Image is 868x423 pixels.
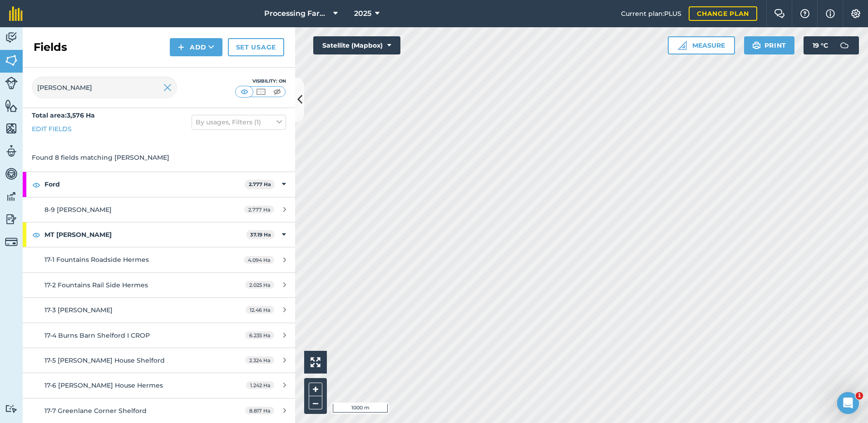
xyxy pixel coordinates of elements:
img: svg+xml;base64,PHN2ZyB4bWxucz0iaHR0cDovL3d3dy53My5vcmcvMjAwMC9zdmciIHdpZHRoPSIxOCIgaGVpZ2h0PSIyNC... [32,179,40,190]
button: Satellite (Mapbox) [313,36,400,54]
span: 19 ° C [813,36,828,54]
img: Two speech bubbles overlapping with the left bubble in the forefront [774,9,785,18]
a: 17-4 Burns Barn Shelford I CROP6.235 Ha [23,323,295,348]
strong: 37.19 Ha [250,231,271,238]
button: Measure [668,36,735,54]
a: Set usage [228,38,284,56]
span: 17-3 [PERSON_NAME] [44,306,113,314]
button: 19 °C [804,36,859,54]
span: 17-5 [PERSON_NAME] House Shelford [44,356,165,364]
span: 17-6 [PERSON_NAME] House Hermes [44,381,163,389]
span: 17-1 Fountains Roadside Hermes [44,256,149,264]
a: 17-1 Fountains Roadside Hermes4.094 Ha [23,247,295,272]
span: 1 [856,392,863,399]
img: svg+xml;base64,PD94bWwgdmVyc2lvbj0iMS4wIiBlbmNvZGluZz0idXRmLTgiPz4KPCEtLSBHZW5lcmF0b3I6IEFkb2JlIE... [5,144,18,158]
img: svg+xml;base64,PD94bWwgdmVyc2lvbj0iMS4wIiBlbmNvZGluZz0idXRmLTgiPz4KPCEtLSBHZW5lcmF0b3I6IEFkb2JlIE... [5,77,18,89]
strong: 2.777 Ha [249,181,271,187]
img: svg+xml;base64,PHN2ZyB4bWxucz0iaHR0cDovL3d3dy53My5vcmcvMjAwMC9zdmciIHdpZHRoPSIxOSIgaGVpZ2h0PSIyNC... [752,40,761,51]
input: Search [32,77,177,98]
img: A cog icon [850,9,861,18]
button: Print [744,36,795,54]
img: svg+xml;base64,PHN2ZyB4bWxucz0iaHR0cDovL3d3dy53My5vcmcvMjAwMC9zdmciIHdpZHRoPSI1NiIgaGVpZ2h0PSI2MC... [5,99,18,113]
img: svg+xml;base64,PD94bWwgdmVyc2lvbj0iMS4wIiBlbmNvZGluZz0idXRmLTgiPz4KPCEtLSBHZW5lcmF0b3I6IEFkb2JlIE... [5,212,18,226]
iframe: Intercom live chat [837,392,859,414]
span: 17-4 Burns Barn Shelford I CROP [44,331,150,339]
a: 17-5 [PERSON_NAME] House Shelford2.324 Ha [23,348,295,373]
strong: Total area : 3,576 Ha [32,111,95,119]
span: 8.817 Ha [245,407,274,414]
img: svg+xml;base64,PHN2ZyB4bWxucz0iaHR0cDovL3d3dy53My5vcmcvMjAwMC9zdmciIHdpZHRoPSIxNCIgaGVpZ2h0PSIyNC... [178,42,184,53]
img: svg+xml;base64,PHN2ZyB4bWxucz0iaHR0cDovL3d3dy53My5vcmcvMjAwMC9zdmciIHdpZHRoPSI1MCIgaGVpZ2h0PSI0MC... [239,87,250,96]
strong: MT [PERSON_NAME] [44,222,246,247]
span: 2.777 Ha [244,206,274,213]
a: Edit fields [32,124,72,134]
a: 17-2 Fountains Rail Side Hermes2.025 Ha [23,273,295,297]
div: Found 8 fields matching [PERSON_NAME] [23,143,295,172]
img: Ruler icon [678,41,687,50]
strong: Ford [44,172,245,197]
span: 6.235 Ha [245,331,274,339]
img: svg+xml;base64,PHN2ZyB4bWxucz0iaHR0cDovL3d3dy53My5vcmcvMjAwMC9zdmciIHdpZHRoPSI1NiIgaGVpZ2h0PSI2MC... [5,122,18,135]
button: + [309,383,322,396]
span: 8-9 [PERSON_NAME] [44,206,112,214]
h2: Fields [34,40,67,54]
img: svg+xml;base64,PD94bWwgdmVyc2lvbj0iMS4wIiBlbmNvZGluZz0idXRmLTgiPz4KPCEtLSBHZW5lcmF0b3I6IEFkb2JlIE... [5,31,18,44]
button: Add [170,38,222,56]
a: 17-6 [PERSON_NAME] House Hermes1.242 Ha [23,373,295,398]
button: – [309,396,322,409]
a: 17-3 [PERSON_NAME]12.46 Ha [23,298,295,322]
img: Four arrows, one pointing top left, one top right, one bottom right and the last bottom left [311,357,321,367]
img: svg+xml;base64,PHN2ZyB4bWxucz0iaHR0cDovL3d3dy53My5vcmcvMjAwMC9zdmciIHdpZHRoPSIxNyIgaGVpZ2h0PSIxNy... [826,8,835,19]
div: Ford2.777 Ha [23,172,295,197]
img: svg+xml;base64,PHN2ZyB4bWxucz0iaHR0cDovL3d3dy53My5vcmcvMjAwMC9zdmciIHdpZHRoPSI1MCIgaGVpZ2h0PSI0MC... [255,87,266,96]
img: svg+xml;base64,PD94bWwgdmVyc2lvbj0iMS4wIiBlbmNvZGluZz0idXRmLTgiPz4KPCEtLSBHZW5lcmF0b3I6IEFkb2JlIE... [5,167,18,181]
a: 8-9 [PERSON_NAME]2.777 Ha [23,197,295,222]
img: A question mark icon [799,9,810,18]
span: 4.094 Ha [244,256,274,264]
img: svg+xml;base64,PHN2ZyB4bWxucz0iaHR0cDovL3d3dy53My5vcmcvMjAwMC9zdmciIHdpZHRoPSI1NiIgaGVpZ2h0PSI2MC... [5,54,18,67]
span: 12.46 Ha [246,306,274,314]
img: svg+xml;base64,PD94bWwgdmVyc2lvbj0iMS4wIiBlbmNvZGluZz0idXRmLTgiPz4KPCEtLSBHZW5lcmF0b3I6IEFkb2JlIE... [5,236,18,248]
span: 1.242 Ha [246,381,274,389]
img: svg+xml;base64,PD94bWwgdmVyc2lvbj0iMS4wIiBlbmNvZGluZz0idXRmLTgiPz4KPCEtLSBHZW5lcmF0b3I6IEFkb2JlIE... [835,36,853,54]
img: fieldmargin Logo [9,6,23,21]
span: 2025 [354,8,371,19]
button: By usages, Filters (1) [192,115,286,129]
img: svg+xml;base64,PD94bWwgdmVyc2lvbj0iMS4wIiBlbmNvZGluZz0idXRmLTgiPz4KPCEtLSBHZW5lcmF0b3I6IEFkb2JlIE... [5,190,18,203]
span: 17-7 Greenlane Corner Shelford [44,407,147,415]
img: svg+xml;base64,PD94bWwgdmVyc2lvbj0iMS4wIiBlbmNvZGluZz0idXRmLTgiPz4KPCEtLSBHZW5lcmF0b3I6IEFkb2JlIE... [5,404,18,413]
img: svg+xml;base64,PHN2ZyB4bWxucz0iaHR0cDovL3d3dy53My5vcmcvMjAwMC9zdmciIHdpZHRoPSI1MCIgaGVpZ2h0PSI0MC... [271,87,283,96]
div: Visibility: On [235,78,286,85]
a: Change plan [689,6,757,21]
span: 2.324 Ha [245,356,274,364]
img: svg+xml;base64,PHN2ZyB4bWxucz0iaHR0cDovL3d3dy53My5vcmcvMjAwMC9zdmciIHdpZHRoPSIxOCIgaGVpZ2h0PSIyNC... [32,229,40,240]
div: MT [PERSON_NAME]37.19 Ha [23,222,295,247]
span: 17-2 Fountains Rail Side Hermes [44,281,148,289]
span: 2.025 Ha [245,281,274,289]
span: Current plan : PLUS [621,9,681,19]
img: svg+xml;base64,PHN2ZyB4bWxucz0iaHR0cDovL3d3dy53My5vcmcvMjAwMC9zdmciIHdpZHRoPSIyMiIgaGVpZ2h0PSIzMC... [163,82,172,93]
a: 17-7 Greenlane Corner Shelford8.817 Ha [23,398,295,423]
span: Processing Farms [264,8,330,19]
